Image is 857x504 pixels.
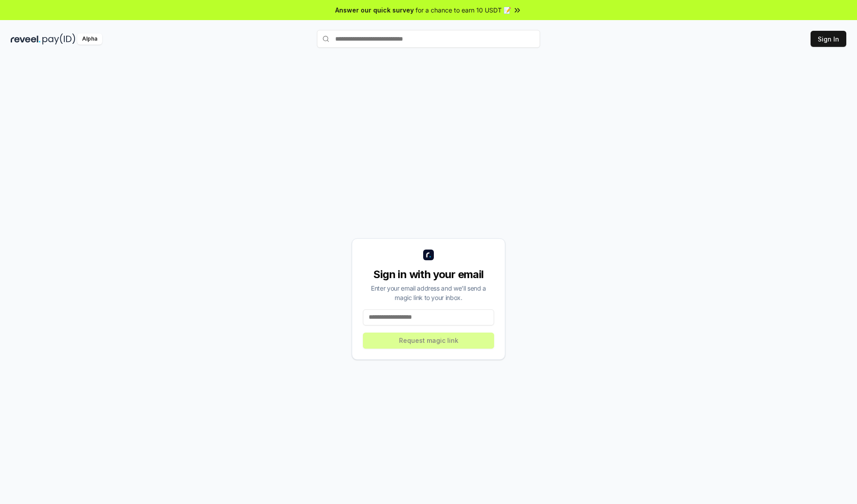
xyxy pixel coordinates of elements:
div: Alpha [77,33,102,45]
img: pay_id [42,33,75,45]
div: Sign in with your email [363,267,494,282]
button: Sign In [811,31,846,47]
div: Enter your email address and we’ll send a magic link to your inbox. [363,283,494,302]
img: logo_small [423,250,434,260]
span: Answer our quick survey [335,5,414,15]
span: for a chance to earn 10 USDT 📝 [416,5,511,15]
img: reveel_dark [11,33,41,45]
